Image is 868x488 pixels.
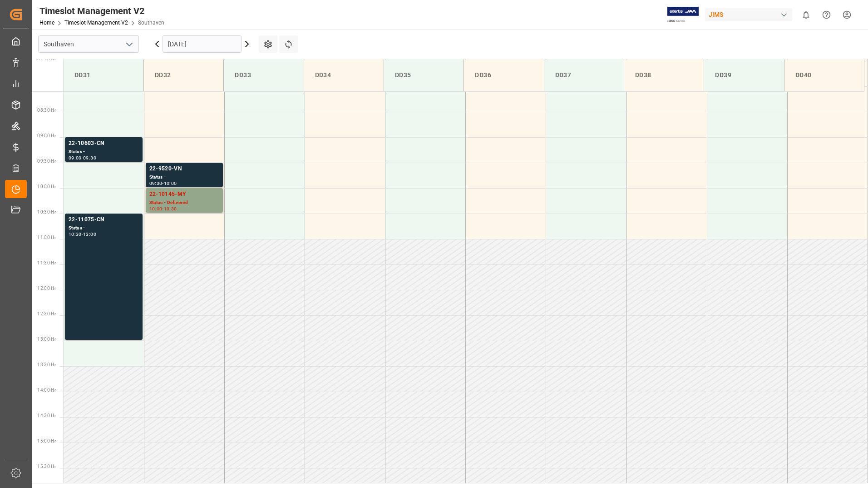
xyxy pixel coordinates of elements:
div: 09:30 [83,156,96,160]
div: DD31 [71,67,136,84]
input: DD.MM.YYYY [163,35,242,53]
div: - [82,232,83,236]
div: 22-9520-VN [149,164,219,174]
span: 15:00 Hr [37,438,56,443]
div: Status - [69,224,139,232]
div: DD35 [391,67,456,84]
div: DD33 [231,67,296,84]
span: 10:30 Hr [37,209,56,214]
span: 13:00 Hr [37,337,56,342]
div: DD32 [151,67,216,84]
div: DD34 [311,67,376,84]
div: 10:00 [149,207,163,211]
a: Home [39,20,54,26]
div: - [82,156,83,160]
span: 08:30 Hr [37,108,56,113]
span: 13:30 Hr [37,362,56,367]
div: DD37 [552,67,616,84]
div: 10:00 [164,181,177,185]
a: Timeslot Management V2 [64,20,128,26]
span: 11:30 Hr [37,260,56,265]
div: JIMS [705,8,792,21]
span: 12:30 Hr [37,311,56,316]
div: 10:30 [69,232,82,236]
div: Status - Delivered [149,199,219,207]
div: 10:30 [164,207,177,211]
span: 10:00 Hr [37,184,56,189]
div: 22-10603-CN [69,139,139,148]
div: 13:00 [83,232,96,236]
span: 09:00 Hr [37,133,56,138]
span: 14:30 Hr [37,413,56,418]
img: Exertis%20JAM%20-%20Email%20Logo.jpg_1722504956.jpg [667,7,699,23]
div: DD40 [792,67,857,84]
div: 09:00 [69,156,82,160]
span: 11:00 Hr [37,235,56,240]
span: 09:30 Hr [37,159,56,164]
span: 12:00 Hr [37,286,56,291]
div: 22-10145-MY [149,190,219,199]
button: JIMS [705,6,796,23]
div: Status - [69,148,139,156]
span: 15:30 Hr [37,464,56,469]
input: Type to search/select [38,35,139,53]
div: DD36 [471,67,536,84]
div: Timeslot Management V2 [39,4,164,18]
span: 14:00 Hr [37,388,56,393]
div: DD38 [631,67,696,84]
div: Status - [149,174,219,181]
button: open menu [122,37,136,51]
div: - [162,207,163,211]
button: show 0 new notifications [796,5,816,25]
button: Help Center [816,5,837,25]
div: 22-11075-CN [69,215,139,224]
div: - [162,181,163,185]
div: DD39 [711,67,776,84]
div: 09:30 [149,181,163,185]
